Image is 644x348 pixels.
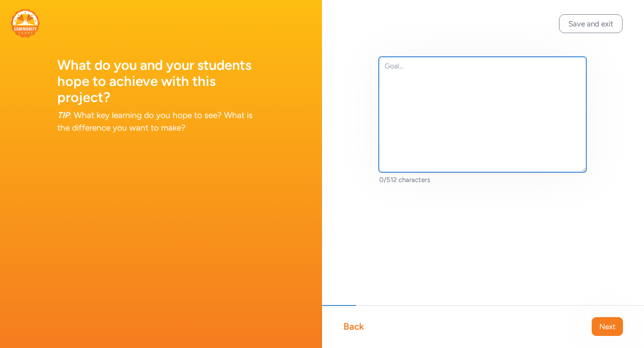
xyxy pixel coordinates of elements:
div: : What key learning do you hope to see? What is the difference you want to make? [57,109,265,134]
h1: What do you and your students hope to achieve with this project? [57,57,265,106]
button: Next [592,317,623,336]
span: TIP [57,110,69,120]
span: Next [599,321,615,332]
button: Save and exit [559,14,623,33]
div: Back [343,320,364,333]
div: 0/512 characters [379,175,587,184]
img: logo [11,9,40,38]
